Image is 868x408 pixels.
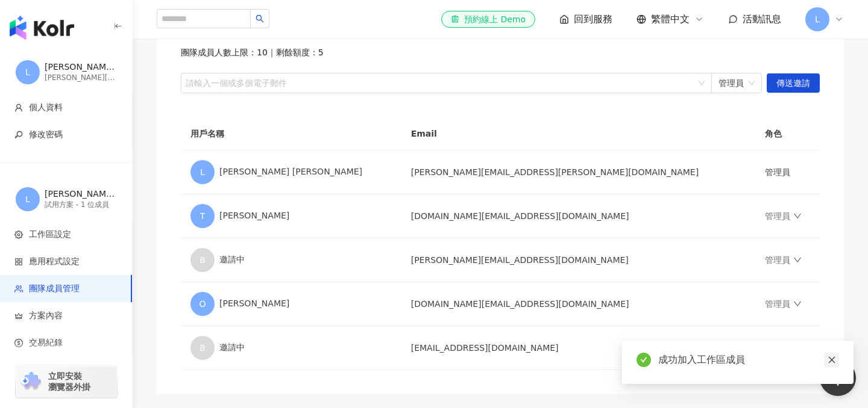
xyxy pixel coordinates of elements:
span: appstore [14,258,23,266]
span: 工作區設定 [29,229,71,241]
span: 團隊成員人數上限：10 ｜ 剩餘額度：5 [181,47,324,59]
td: [EMAIL_ADDRESS][DOMAIN_NAME] [401,326,756,370]
span: L [25,193,30,206]
span: check-circle [637,353,651,367]
span: B [200,341,206,354]
span: 管理員 [719,73,755,93]
div: 試用方案 - 1 位成員 [45,200,117,210]
span: L [25,66,30,79]
div: [PERSON_NAME] [PERSON_NAME] [190,160,392,184]
span: 繁體中文 [651,13,690,26]
span: 立即安裝 瀏覽器外掛 [48,371,90,392]
span: 團隊成員管理 [29,283,80,295]
span: T [200,209,206,223]
span: 傳送邀請 [776,74,810,93]
span: B [200,253,206,267]
td: [PERSON_NAME][EMAIL_ADDRESS][DOMAIN_NAME] [401,238,756,282]
span: O [199,297,206,311]
span: down [793,300,802,308]
div: 邀請中 [190,336,392,360]
a: 管理員 [765,255,801,265]
img: chrome extension [19,372,43,391]
img: logo [10,16,74,40]
span: 修改密碼 [29,129,63,141]
div: 成功加入工作區成員 [658,353,839,367]
span: user [14,104,23,112]
div: [PERSON_NAME] [PERSON_NAME] 的工作區 [45,188,117,200]
td: 管理員 [755,150,820,194]
span: 活動訊息 [743,13,781,25]
div: [PERSON_NAME] [190,204,392,228]
span: search [256,14,264,23]
div: 預約線上 Demo [451,13,526,25]
div: [PERSON_NAME] [PERSON_NAME] [45,61,117,73]
a: 管理員 [765,299,801,309]
span: down [793,212,802,220]
span: key [14,131,23,139]
a: 回到服務 [559,13,612,26]
span: 應用程式設定 [29,256,80,268]
th: 角色 [755,117,820,150]
span: dollar [14,339,23,347]
a: chrome extension立即安裝 瀏覽器外掛 [16,365,117,398]
th: Email [401,117,756,150]
div: [PERSON_NAME] [190,292,392,316]
span: L [815,13,820,26]
span: 方案內容 [29,310,63,322]
th: 用戶名稱 [181,117,401,150]
span: 交易紀錄 [29,337,63,349]
td: [PERSON_NAME][EMAIL_ADDRESS][PERSON_NAME][DOMAIN_NAME] [401,150,756,194]
span: L [200,165,205,179]
div: 邀請中 [190,248,392,272]
div: [PERSON_NAME][EMAIL_ADDRESS][PERSON_NAME][DOMAIN_NAME] [45,73,117,83]
span: 回到服務 [574,13,612,26]
span: 個人資料 [29,102,63,114]
span: down [793,256,802,264]
td: [DOMAIN_NAME][EMAIL_ADDRESS][DOMAIN_NAME] [401,194,756,238]
a: 預約線上 Demo [441,11,535,28]
td: [DOMAIN_NAME][EMAIL_ADDRESS][DOMAIN_NAME] [401,282,756,326]
span: close [828,356,836,364]
button: 傳送邀請 [767,73,820,93]
a: 管理員 [765,211,801,221]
